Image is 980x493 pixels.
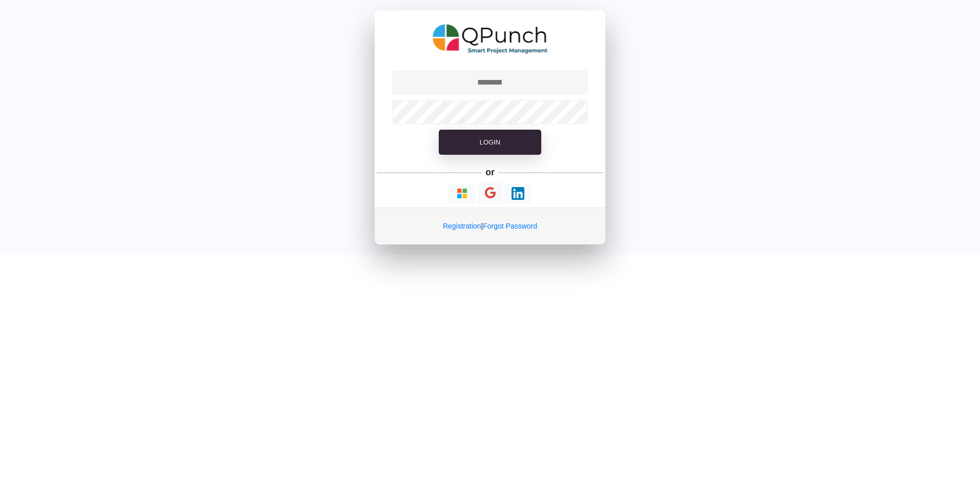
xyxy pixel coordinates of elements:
span: Login [480,138,500,146]
img: Loading... [512,187,524,200]
img: QPunch [433,20,548,57]
button: Continue With Google [478,183,503,204]
a: Forgot Password [483,222,537,230]
button: Continue With Microsoft Azure [448,183,476,203]
img: Loading... [456,187,468,200]
div: | [375,208,605,244]
button: Continue With LinkedIn [504,183,532,203]
h5: or [484,165,497,179]
a: Registration [443,222,481,230]
button: Login [439,130,541,155]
